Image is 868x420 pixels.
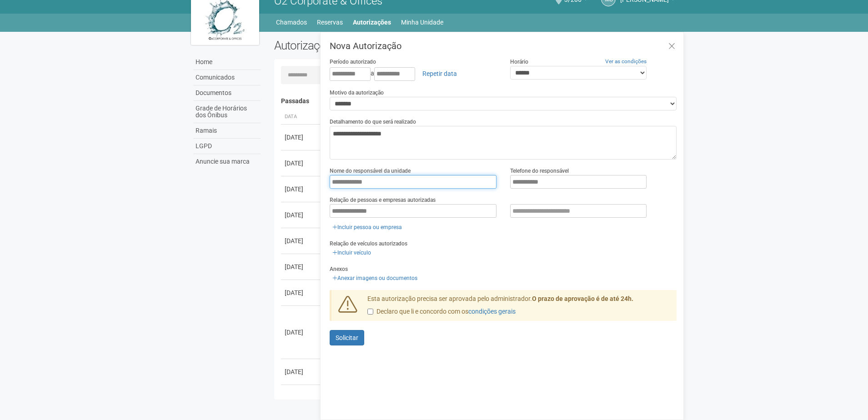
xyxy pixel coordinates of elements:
a: Ramais [193,123,261,139]
a: Incluir veículo [330,248,374,258]
a: Grade de Horários dos Ônibus [193,101,261,123]
label: Motivo da autorização [330,89,384,97]
label: Horário [510,58,528,66]
span: Solicitar [336,334,358,341]
div: [DATE] [285,185,318,194]
div: [DATE] [285,288,318,297]
a: LGPD [193,139,261,154]
label: Telefone do responsável [510,167,569,175]
label: Período autorizado [330,58,376,66]
a: condições gerais [468,308,516,315]
label: Detalhamento do que será realizado [330,118,416,126]
input: Declaro que li e concordo com oscondições gerais [367,309,373,315]
a: Repetir data [416,66,463,81]
button: Solicitar [330,330,364,345]
label: Nome do responsável da unidade [330,167,411,175]
a: Documentos [193,85,261,101]
label: Anexos [330,265,348,273]
h4: Passadas [281,98,671,105]
a: Comunicados [193,70,261,85]
a: Minha Unidade [401,16,443,29]
div: [DATE] [285,367,318,376]
h3: Nova Autorização [330,41,677,50]
div: [DATE] [285,159,318,168]
a: Reservas [317,16,343,29]
div: [DATE] [285,210,318,220]
div: [DATE] [285,328,318,337]
a: Anexar imagens ou documentos [330,273,420,283]
div: Esta autorização precisa ser aprovada pelo administrador. [361,295,677,321]
a: Autorizações [353,16,391,29]
a: Chamados [276,16,307,29]
label: Declaro que li e concordo com os [367,307,516,316]
a: Home [193,55,261,70]
label: Relação de pessoas e empresas autorizadas [330,196,436,204]
div: [DATE] [285,262,318,271]
h2: Autorizações [274,39,469,52]
label: Relação de veículos autorizados [330,240,407,248]
div: a [330,66,497,81]
strong: O prazo de aprovação é de até 24h. [532,295,633,302]
a: Ver as condições [605,58,647,65]
th: Data [281,110,322,125]
a: Anuncie sua marca [193,154,261,169]
div: [DATE] [285,133,318,142]
div: [DATE] [285,236,318,245]
a: Incluir pessoa ou empresa [330,222,405,232]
